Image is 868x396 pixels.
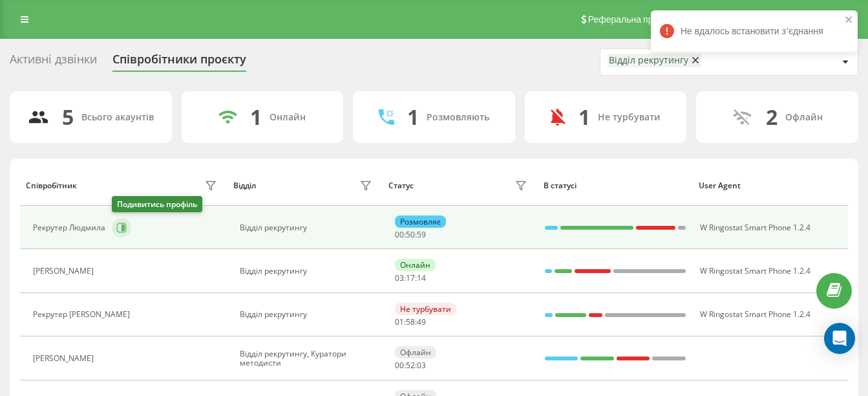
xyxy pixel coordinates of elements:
[766,105,778,129] div: 2
[651,10,858,52] div: Не вдалось встановити зʼєднання
[406,360,415,371] span: 52
[233,181,256,190] div: Відділ
[240,310,375,319] div: Відділ рекрутингу
[417,316,426,327] span: 49
[417,272,426,283] span: 14
[609,55,688,66] div: Відділ рекрутингу
[406,316,415,327] span: 58
[395,361,426,370] div: : :
[598,112,661,123] div: Не турбувати
[33,267,97,276] div: [PERSON_NAME]
[417,229,426,240] span: 59
[700,222,810,233] span: W Ringostat Smart Phone 1.2.4
[417,360,426,371] span: 03
[250,105,262,129] div: 1
[845,14,854,27] button: close
[270,112,306,123] div: Онлайн
[81,112,154,123] div: Всього акаунтів
[406,272,415,283] span: 17
[395,229,404,240] span: 00
[395,346,436,358] div: Офлайн
[395,360,404,371] span: 00
[395,272,404,283] span: 03
[395,230,426,239] div: : :
[395,274,426,283] div: : :
[578,105,590,129] div: 1
[26,181,77,190] div: Співробітник
[240,349,375,368] div: Відділ рекрутингу, Куратори методисти
[395,316,404,327] span: 01
[395,215,446,228] div: Розмовляє
[395,259,436,271] div: Онлайн
[240,267,375,276] div: Відділ рекрутингу
[407,105,419,129] div: 1
[112,196,202,212] div: Подивитись профіль
[588,14,683,25] span: Реферальна програма
[544,181,686,190] div: В статусі
[700,309,810,320] span: W Ringostat Smart Phone 1.2.4
[395,303,456,315] div: Не турбувати
[699,181,842,190] div: User Agent
[33,310,133,319] div: Рекрутер [PERSON_NAME]
[406,229,415,240] span: 50
[700,265,810,276] span: W Ringostat Smart Phone 1.2.4
[388,181,414,190] div: Статус
[427,112,489,123] div: Розмовляють
[62,105,74,129] div: 5
[785,112,823,123] div: Офлайн
[824,323,855,354] div: Open Intercom Messenger
[395,318,426,327] div: : :
[112,52,246,72] div: Співробітники проєкту
[10,52,97,72] div: Активні дзвінки
[33,354,97,363] div: [PERSON_NAME]
[240,223,375,232] div: Відділ рекрутингу
[33,223,109,232] div: Рекрутер Людмила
